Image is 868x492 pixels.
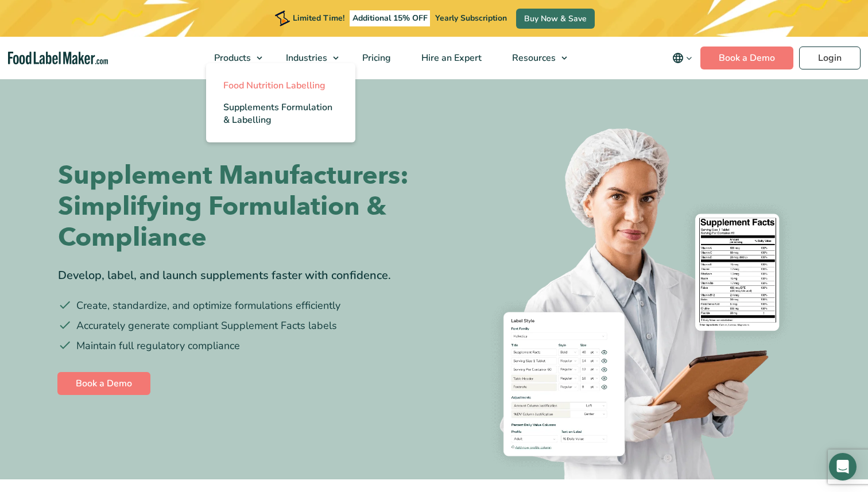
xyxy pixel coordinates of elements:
a: Resources [497,37,573,79]
span: Resources [509,52,557,64]
div: Open Intercom Messenger [829,453,857,481]
a: Hire an Expert [406,37,494,79]
a: Industries [271,37,344,79]
a: Products [199,37,268,79]
h1: Supplement Manufacturers: Simplifying Formulation & Compliance [58,160,425,253]
a: Pricing [347,37,404,79]
li: Maintain full regulatory compliance [58,338,425,354]
span: Additional 15% OFF [350,10,431,26]
li: Create, standardize, and optimize formulations efficiently [58,298,425,313]
a: Food Nutrition Labelling [206,75,355,96]
span: Yearly Subscription [435,13,507,24]
a: Book a Demo [57,372,150,395]
span: Hire an Expert [418,52,483,64]
span: Products [211,52,252,64]
span: Food Nutrition Labelling [223,79,325,92]
a: Supplements Formulation & Labelling [206,96,355,131]
span: Limited Time! [293,13,344,24]
span: Pricing [359,52,392,64]
a: Book a Demo [700,47,793,69]
span: Supplements Formulation & Labelling [223,101,332,126]
a: Buy Now & Save [516,9,595,29]
div: Develop, label, and launch supplements faster with confidence. [58,267,425,284]
a: Login [799,47,861,69]
span: Industries [282,52,328,64]
li: Accurately generate compliant Supplement Facts labels [58,318,425,334]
